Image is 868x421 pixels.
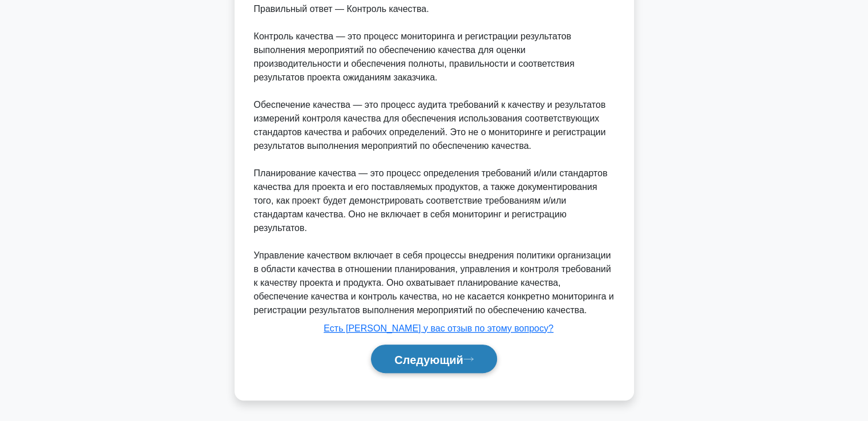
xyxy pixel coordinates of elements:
[254,4,429,14] font: Правильный ответ — Контроль качества.
[394,353,463,366] font: Следующий
[254,168,608,233] font: Планирование качества — это процесс определения требований и/или стандартов качества для проекта ...
[324,323,553,333] a: Есть [PERSON_NAME] у вас отзыв по этому вопросу?
[254,100,606,151] font: Обеспечение качества — это процесс аудита требований к качеству и результатов измерений контроля ...
[371,345,497,374] button: Следующий
[254,31,575,82] font: Контроль качества — это процесс мониторинга и регистрации результатов выполнения мероприятий по о...
[254,250,614,315] font: Управление качеством включает в себя процессы внедрения политики организации в области качества в...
